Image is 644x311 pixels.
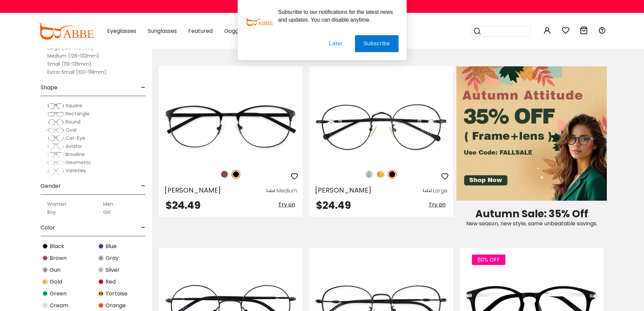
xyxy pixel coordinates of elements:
span: $24.49 [166,198,200,213]
span: $24.49 [316,198,351,213]
span: Gun [50,266,61,274]
span: [PERSON_NAME] [315,185,372,195]
span: Geometric [66,159,91,166]
button: Subscribe [355,35,398,52]
span: Gold [50,278,62,286]
img: Autumn Attitude Sale [456,66,607,201]
img: Black [232,170,240,179]
img: Black [388,170,397,179]
span: - [141,80,145,96]
img: Blue [98,243,104,249]
img: Varieties.png [47,168,64,175]
span: Black [50,242,64,250]
span: [PERSON_NAME] [164,185,221,195]
span: Gender [41,178,61,194]
div: Large [433,187,448,195]
span: Orange [105,302,126,310]
img: Silver [365,170,374,179]
span: Autumn Sale: 35% Off [475,206,588,221]
img: Aviator.png [47,143,64,150]
button: Try on [427,200,448,209]
img: Green [42,290,48,297]
span: Browline [66,151,85,158]
label: Girl [103,208,111,216]
span: Shape [41,80,57,96]
span: Cat-Eye [66,135,85,141]
img: Black Durns - Metal ,Adjust Nose Pads [309,91,453,163]
button: Later [320,35,351,52]
button: Try on [276,200,297,209]
label: Small (119-125mm) [47,60,92,68]
img: Rectangle.png [47,111,64,117]
span: Aviator [66,143,82,150]
span: Cream [50,302,68,310]
span: Square [66,102,82,109]
img: Browline.png [47,151,64,158]
span: Rectangle [66,110,90,117]
img: size ruler [423,188,431,194]
img: Cat-Eye.png [47,135,64,142]
label: Men [103,200,113,208]
img: Square.png [47,103,64,109]
span: Color [41,220,55,236]
img: Red [98,279,104,285]
label: Extra-Small (100-118mm) [47,68,106,76]
span: Blue [105,242,117,250]
span: Silver [105,266,120,274]
span: Gray [105,254,119,262]
span: - [141,178,145,194]
span: - [141,220,145,236]
span: Red [105,278,116,286]
img: Brown [220,170,229,179]
div: Medium [276,187,297,195]
span: 60% OFF [472,254,505,265]
span: Round [66,118,80,125]
img: size ruler [267,188,275,194]
span: Try on [278,201,295,208]
span: Green [50,290,67,298]
span: Tortoise [105,290,127,298]
span: New season, new style, same unbeatable savings. [466,220,597,227]
img: Gold [376,170,385,179]
img: Orange [98,302,104,309]
img: Brown [42,255,48,261]
img: Tortoise [98,290,104,297]
img: Geometric.png [47,159,64,166]
img: Gold [42,279,48,285]
img: Cream [42,302,48,309]
img: Oval.png [47,127,64,134]
img: Gun [42,267,48,273]
span: Varieties [66,167,86,174]
span: Oval [66,127,76,133]
img: notification icon [246,8,273,35]
label: Women [47,200,66,208]
img: Black Emily - Metal ,Adjust Nose Pads [159,91,303,163]
div: Subscribe to our notifications for the latest news and updates. You can disable anytime. [273,8,399,24]
img: Round.png [47,119,64,126]
span: Try on [429,201,446,208]
img: Gray [98,255,104,261]
img: Black [42,243,48,249]
img: Silver [98,267,104,273]
label: Boy [47,208,56,216]
span: Brown [50,254,67,262]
